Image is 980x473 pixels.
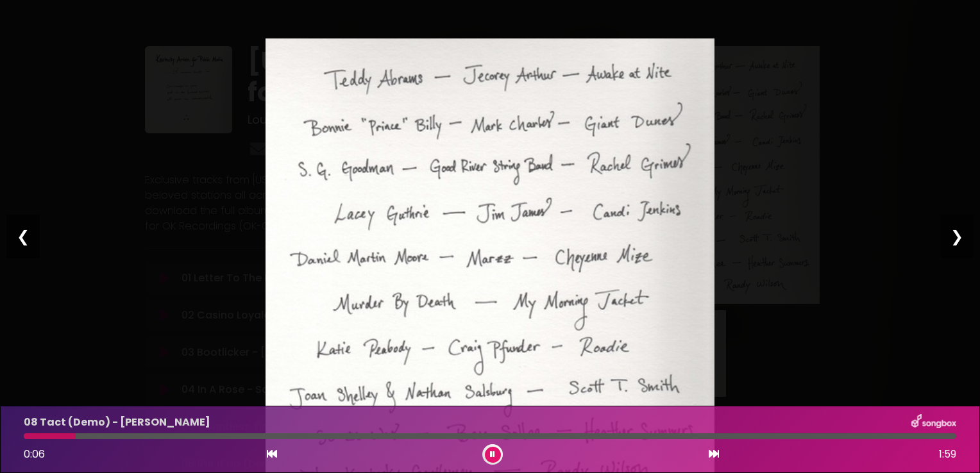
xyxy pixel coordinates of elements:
[6,215,40,258] div: ❮
[24,415,210,430] p: 08 Tact (Demo) - [PERSON_NAME]
[24,447,45,461] span: 0:06
[911,414,956,431] img: songbox-logo-white.png
[940,215,974,258] div: ❯
[939,447,956,462] span: 1:59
